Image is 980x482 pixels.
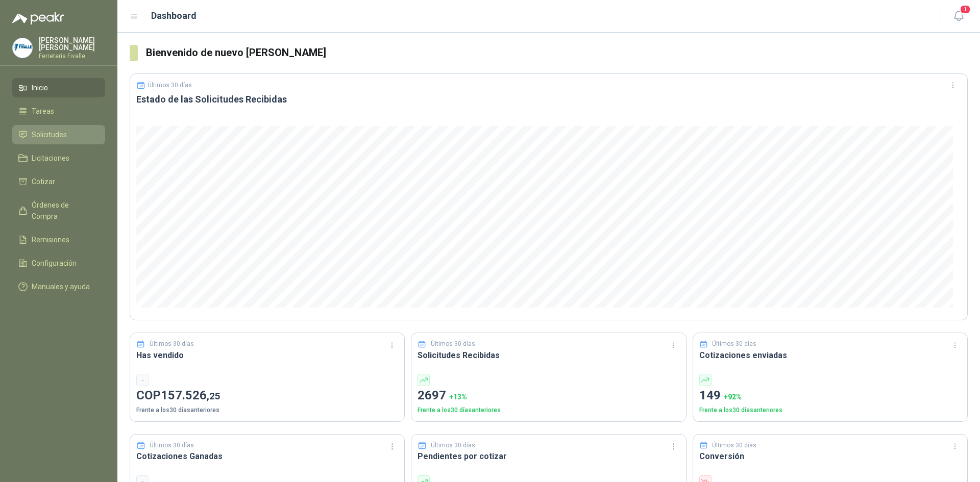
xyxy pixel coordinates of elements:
span: Inicio [32,82,48,93]
p: Últimos 30 días [712,339,756,349]
span: Remisiones [32,234,69,245]
p: COP [136,386,398,405]
span: Tareas [32,106,54,117]
span: Solicitudes [32,129,67,140]
a: Órdenes de Compra [12,195,105,226]
a: Remisiones [12,230,105,249]
p: 2697 [418,386,679,405]
span: Licitaciones [32,153,69,164]
p: 149 [699,386,961,405]
p: Frente a los 30 días anteriores [699,405,961,415]
p: Últimos 30 días [148,82,192,89]
p: Frente a los 30 días anteriores [136,405,398,415]
h3: Solicitudes Recibidas [418,349,679,362]
span: + 13 % [449,393,467,401]
span: Configuración [32,258,77,269]
h3: Estado de las Solicitudes Recibidas [136,93,961,106]
p: Últimos 30 días [150,339,194,349]
h3: Cotizaciones Ganadas [136,450,398,463]
a: Solicitudes [12,125,105,144]
h3: Pendientes por cotizar [418,450,679,463]
p: Últimos 30 días [431,339,475,349]
p: [PERSON_NAME] [PERSON_NAME] [39,37,105,51]
span: 157.526 [161,388,220,402]
span: + 92 % [724,393,742,401]
h3: Has vendido [136,349,398,362]
a: Configuración [12,253,105,273]
button: 1 [949,7,968,26]
a: Manuales y ayuda [12,277,105,296]
p: Últimos 30 días [150,441,194,450]
span: 1 [960,5,971,14]
img: Company Logo [13,38,32,58]
img: Logo peakr [12,12,64,24]
span: ,25 [207,390,220,402]
p: Últimos 30 días [431,441,475,450]
span: Órdenes de Compra [32,199,95,222]
p: Frente a los 30 días anteriores [418,405,679,415]
span: Manuales y ayuda [32,281,90,292]
h3: Conversión [699,450,961,463]
h1: Dashboard [151,9,197,23]
h3: Cotizaciones enviadas [699,349,961,362]
a: Cotizar [12,172,105,191]
a: Licitaciones [12,148,105,168]
div: - [136,374,149,386]
p: Ferreteria Fivalle [39,53,105,59]
p: Últimos 30 días [712,441,756,450]
h3: Bienvenido de nuevo [PERSON_NAME] [146,45,968,61]
a: Tareas [12,102,105,121]
span: Cotizar [32,176,55,187]
a: Inicio [12,78,105,97]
